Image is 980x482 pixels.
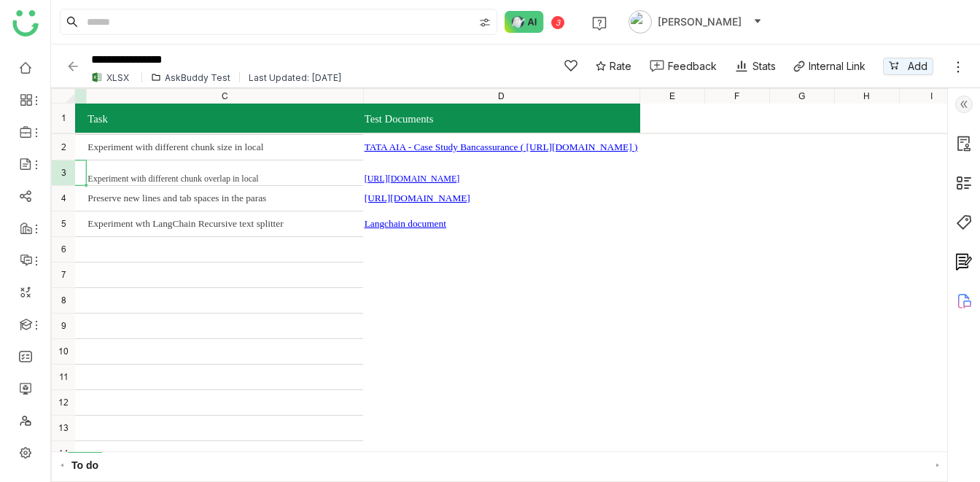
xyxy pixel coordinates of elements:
div: 10 [52,345,75,357]
div: 13 [52,421,75,434]
img: xlsx.svg [91,71,103,83]
div: 6 [52,243,75,255]
a: [URL][DOMAIN_NAME] [365,174,460,184]
div: D [364,90,639,102]
div: 7 [52,268,75,281]
div: Experiment with different chunk size in local [87,141,362,153]
div: 11 [52,370,75,383]
img: stats.svg [734,59,749,74]
span: Rate [610,58,631,74]
span: Add [908,58,927,74]
a: Langchain document [365,218,446,229]
span: To do [68,452,102,478]
div: Task [87,112,362,125]
img: ask-buddy-normal.svg [505,11,544,33]
div: Preserve new lines and tab spaces in the paras [87,193,362,204]
div: C [87,90,362,102]
img: logo [12,10,39,36]
div: 9 [52,319,75,332]
a: [URL][DOMAIN_NAME] [365,193,470,203]
div: 5 [52,217,75,230]
div: 8 [52,294,75,306]
span: [PERSON_NAME] [658,14,742,30]
img: folder.svg [151,72,161,82]
div: F [705,90,769,102]
div: Feedback [668,58,717,74]
div: 3 [52,166,75,179]
button: [PERSON_NAME] [626,10,765,34]
img: avatar [629,10,652,34]
img: help.svg [592,16,607,31]
div: Test Documents [365,112,639,125]
div: Experiment wth LangChain Recursive text splitter [87,218,362,230]
div: 3 [551,16,564,29]
div: 14 [52,447,75,459]
div: 2 [52,141,75,153]
div: 1 [52,112,75,124]
div: I [900,90,964,102]
div: 12 [52,396,75,408]
div: Stats [734,58,776,74]
div: Experiment with different chunk overlap in local [87,174,362,184]
div: Internal Link [809,58,866,74]
div: XLSX [106,72,129,83]
div: Last Updated: [DATE] [249,72,342,83]
div: H [835,90,899,102]
div: E [640,90,704,102]
div: AskBuddy Test [165,72,230,83]
img: back [66,59,80,74]
div: G [770,90,834,102]
img: feedback-1.svg [650,60,664,72]
a: TATA AIA - Case Study Bancassurance ( [URL][DOMAIN_NAME] ) [365,141,638,152]
div: 4 [52,192,75,204]
img: search-type.svg [479,17,491,28]
button: Add [883,58,933,75]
